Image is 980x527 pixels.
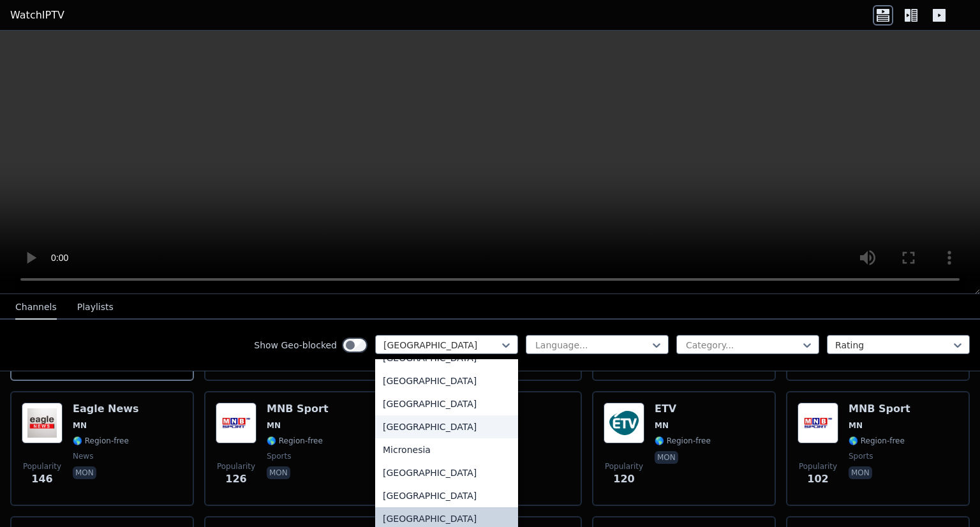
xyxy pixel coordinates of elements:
[267,451,291,461] span: sports
[849,420,863,431] span: MN
[375,415,518,438] div: [GEOGRAPHIC_DATA]
[655,451,678,464] p: mon
[604,403,644,443] img: ETV
[613,471,634,487] span: 120
[849,451,873,461] span: sports
[15,295,57,320] button: Channels
[375,484,518,507] div: [GEOGRAPHIC_DATA]
[655,403,711,415] h6: ETV
[225,471,246,487] span: 126
[267,466,290,479] p: mon
[605,461,643,471] span: Popularity
[254,339,337,352] label: Show Geo-blocked
[31,471,52,487] span: 146
[216,403,256,443] img: MNB Sport
[375,438,518,461] div: Micronesia
[73,466,96,479] p: mon
[849,403,910,415] h6: MNB Sport
[849,436,905,446] span: 🌎 Region-free
[267,436,323,446] span: 🌎 Region-free
[267,403,329,415] h6: MNB Sport
[267,420,281,431] span: MN
[798,403,838,443] img: MNB Sport
[22,403,63,443] img: Eagle News
[375,369,518,392] div: [GEOGRAPHIC_DATA]
[23,461,61,471] span: Popularity
[799,461,837,471] span: Popularity
[807,471,828,487] span: 102
[73,436,129,446] span: 🌎 Region-free
[655,436,711,446] span: 🌎 Region-free
[10,8,64,23] a: WatchIPTV
[73,403,139,415] h6: Eagle News
[375,461,518,484] div: [GEOGRAPHIC_DATA]
[849,466,872,479] p: mon
[77,295,114,320] button: Playlists
[375,392,518,415] div: [GEOGRAPHIC_DATA]
[655,420,669,431] span: MN
[217,461,255,471] span: Popularity
[73,420,87,431] span: MN
[73,451,93,461] span: news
